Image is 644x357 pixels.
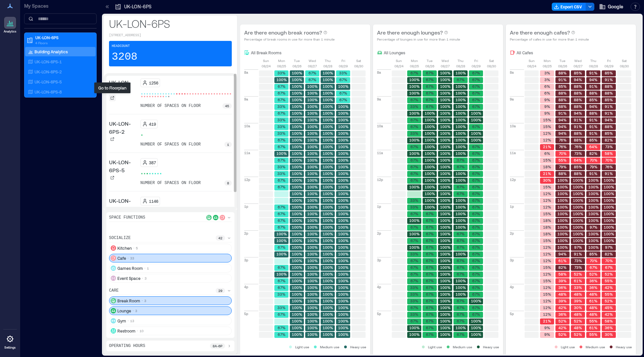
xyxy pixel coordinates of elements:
text: 67% [426,91,434,95]
text: 100% [292,91,302,95]
text: 100% [471,131,481,135]
p: [STREET_ADDRESS] [109,33,232,38]
text: 88% [558,104,567,109]
p: Thu [458,58,464,63]
p: Tue [427,58,433,63]
text: 100% [440,98,450,102]
text: 100% [440,111,450,115]
p: UK-LON-6PS-1 [35,59,62,64]
p: Sun [396,58,402,63]
text: 100% [307,151,318,156]
text: 100% [425,118,435,122]
text: 9% [544,111,550,115]
text: 85% [589,138,597,142]
text: 67% [278,158,285,162]
p: UK-LON-6PS [109,17,232,30]
text: 100% [440,91,450,95]
text: 100% [409,84,420,88]
text: 94% [589,104,597,109]
p: 8a [244,70,248,75]
p: 08/28 [589,63,598,69]
text: 100% [440,118,450,122]
p: Are there enough cafes? [510,28,570,37]
text: 100% [323,138,333,142]
text: 15% [543,118,551,122]
p: Mon [278,58,285,63]
text: 100% [455,124,466,129]
p: 419 [149,121,156,127]
text: 12% [543,138,551,142]
text: 100% [292,84,302,88]
p: Settings [4,346,16,350]
text: 100% [323,84,333,88]
text: 91% [605,104,613,109]
text: 67% [278,111,285,115]
p: Percentage of lounges in use for more than 1 minute [377,37,460,42]
p: Wed [309,58,316,63]
text: 91% [574,118,582,122]
text: 100% [323,71,333,75]
p: Fri [474,58,478,63]
text: 91% [589,71,597,75]
text: 100% [455,131,466,135]
text: 67% [472,98,480,102]
text: 100% [307,84,318,88]
text: 100% [307,158,318,162]
text: 67% [472,91,480,95]
text: 100% [425,131,435,135]
text: 100% [307,91,318,95]
text: 67% [411,118,418,122]
text: 33% [277,118,285,122]
p: 08/27 [441,63,450,69]
text: 100% [440,131,450,135]
text: 100% [323,104,333,109]
text: 100% [323,118,333,122]
text: 70% [559,151,567,156]
text: 70% [590,158,597,162]
p: Are there enough break rooms? [244,28,322,37]
p: 08/25 [410,63,419,69]
button: Google [597,1,625,12]
text: 85% [558,84,567,88]
text: 100% [455,71,466,75]
text: 88% [558,91,567,95]
p: Sun [263,58,269,63]
text: 100% [292,138,302,142]
text: 9% [544,98,550,102]
text: 33% [339,71,347,75]
p: Tue [559,58,566,63]
text: 67% [472,104,480,109]
text: 91% [589,118,597,122]
text: 88% [574,138,582,142]
text: 67% [309,71,316,75]
p: Headcount [112,44,130,49]
a: Settings [2,331,18,352]
text: 94% [574,111,582,115]
text: 33% [277,104,285,109]
text: 100% [276,151,287,156]
text: 100% [307,138,318,142]
text: 100% [323,111,333,115]
text: 100% [455,91,466,95]
text: 100% [338,131,348,135]
p: Thu [590,58,596,63]
p: 08/30 [354,63,363,69]
text: 100% [425,144,435,149]
span: Google [608,3,623,10]
text: 33% [410,104,418,109]
text: 100% [338,138,348,142]
text: 76% [559,138,567,142]
p: 08/24 [527,63,536,69]
p: Wed [574,58,582,63]
text: 88% [558,71,567,75]
text: 100% [307,118,318,122]
text: 85% [605,98,613,102]
p: 11a [244,150,250,156]
p: Mon [411,58,418,63]
text: 100% [338,111,348,115]
text: 33% [277,124,285,129]
text: 15% [543,158,551,162]
p: 08/30 [487,63,496,69]
p: Fri [341,58,345,63]
p: 08/24 [262,63,271,69]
